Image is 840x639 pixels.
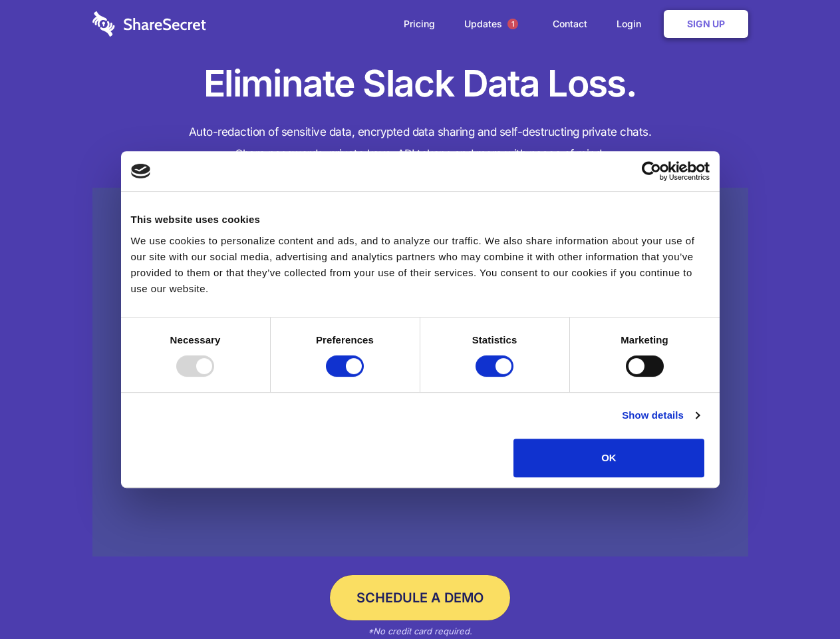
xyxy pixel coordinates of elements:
div: This website uses cookies [131,212,710,228]
a: Show details [622,407,699,423]
div: We use cookies to personalize content and ads, and to analyze our traffic. We also share informat... [131,233,710,297]
a: Schedule a Demo [330,575,510,620]
a: Sign Up [664,10,748,38]
h1: Eliminate Slack Data Loss. [92,60,748,108]
strong: Necessary [170,334,221,345]
button: OK [513,439,704,477]
h4: Auto-redaction of sensitive data, encrypted data sharing and self-destructing private chats. Shar... [92,121,748,165]
a: Contact [539,3,601,45]
a: Login [603,3,661,45]
strong: Statistics [472,334,517,345]
img: logo-wordmark-white-trans-d4663122ce5f474addd5e946df7df03e33cb6a1c49d2221995e7729f52c070b2.svg [92,11,206,37]
strong: Marketing [621,334,668,345]
em: *No credit card required. [368,626,472,636]
a: Usercentrics Cookiebot - opens in a new window [593,161,710,181]
span: 1 [507,19,518,29]
img: logo [131,164,151,178]
strong: Preferences [316,334,374,345]
a: Wistia video thumbnail [92,188,748,557]
a: Pricing [390,3,448,45]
